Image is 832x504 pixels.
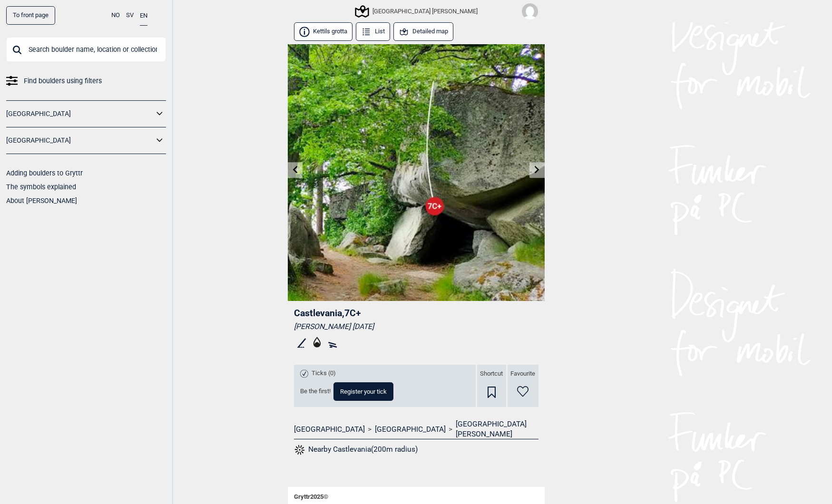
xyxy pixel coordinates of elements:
a: [GEOGRAPHIC_DATA] [6,134,154,147]
img: Castlevania [288,44,545,301]
a: [GEOGRAPHIC_DATA] [6,107,154,121]
nav: > > [294,419,538,439]
span: Register your tick [340,388,387,395]
span: Be the first! [300,388,331,396]
a: The symbols explained [6,183,76,191]
img: User fallback1 [522,3,538,19]
a: About [PERSON_NAME] [6,197,77,204]
input: Search boulder name, location or collection [6,37,166,62]
button: Kettils grotta [294,22,353,41]
button: Detailed map [393,22,454,41]
span: Castlevania , 7C+ [294,308,361,319]
div: [PERSON_NAME] [DATE] [294,322,538,331]
div: Shortcut [477,365,506,407]
div: [GEOGRAPHIC_DATA] [PERSON_NAME] [356,6,478,17]
span: Favourite [510,370,535,378]
span: Ticks (0) [312,369,336,378]
a: To front page [6,6,55,25]
button: SV [126,6,134,25]
button: List [356,22,391,41]
button: Register your tick [333,382,393,401]
button: EN [140,6,147,26]
span: Find boulders using filters [24,74,102,88]
a: [GEOGRAPHIC_DATA] [375,425,446,434]
a: Find boulders using filters [6,74,166,88]
a: [GEOGRAPHIC_DATA] [PERSON_NAME] [456,419,538,439]
a: [GEOGRAPHIC_DATA] [294,425,365,434]
a: Adding boulders to Gryttr [6,169,83,177]
button: Nearby Castlevania(200m radius) [294,444,418,456]
button: NO [111,6,120,25]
